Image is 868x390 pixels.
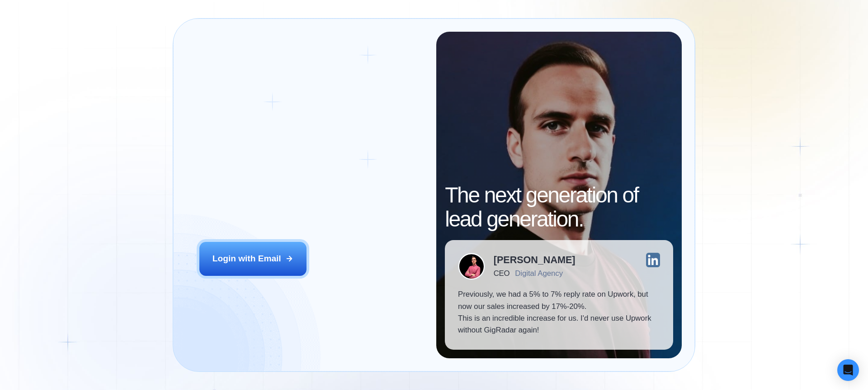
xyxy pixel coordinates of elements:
[515,269,563,278] div: Digital Agency
[837,359,859,381] div: Open Intercom Messenger
[199,242,307,275] button: Login with Email
[494,269,509,278] div: CEO
[445,183,673,231] h2: The next generation of lead generation.
[458,289,660,337] p: Previously, we had a 5% to 7% reply rate on Upwork, but now our sales increased by 17%-20%. This ...
[494,255,576,265] div: [PERSON_NAME]
[212,253,281,265] div: Login with Email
